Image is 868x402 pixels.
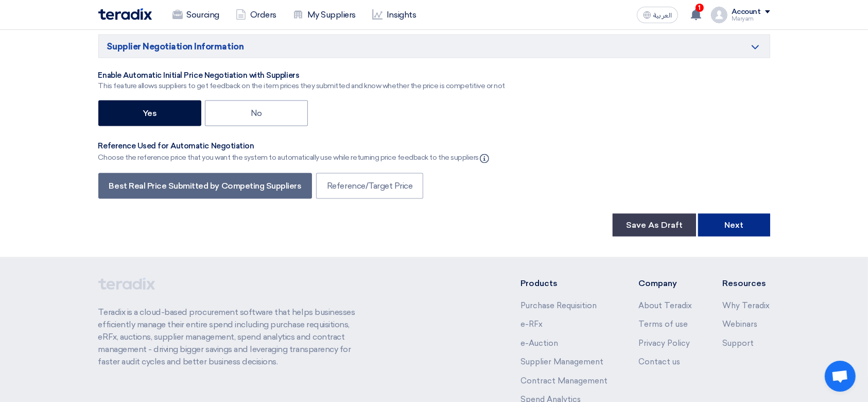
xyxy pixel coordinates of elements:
h5: Supplier Negotiation Information [98,35,770,58]
a: About Teradix [638,301,692,311]
a: Purchase Requisition [520,301,597,311]
div: Reference Used for Automatic Negotiation [98,141,491,152]
a: e-RFx [520,320,543,329]
div: Enable Automatic Initial Price Negotiation with Suppliers [98,71,506,81]
a: Supplier Management [520,358,603,367]
button: العربية [637,7,678,23]
div: Open chat [825,361,856,392]
div: Maryam [732,16,770,22]
div: Choose the reference price that you want the system to automatically use while returning price fe... [98,152,491,164]
a: Sourcing [164,4,228,26]
label: Reference/Target Price [316,173,423,199]
li: Resources [723,278,770,290]
div: Account [732,8,761,16]
a: Webinars [723,320,758,329]
a: Contact us [638,358,680,367]
a: e-Auction [520,339,558,348]
li: Company [638,278,692,290]
label: Yes [98,100,201,126]
a: Contract Management [520,377,607,386]
a: My Suppliers [285,4,364,26]
button: Save As Draft [613,214,696,237]
a: Privacy Policy [638,339,690,348]
a: Support [723,339,754,348]
label: No [205,100,308,126]
a: Terms of use [638,320,688,329]
a: Orders [228,4,285,26]
a: Why Teradix [723,301,770,311]
label: Best Real Price Submitted by Competing Suppliers [98,173,313,199]
li: Products [520,278,607,290]
p: Teradix is a cloud-based procurement software that helps businesses efficiently manage their enti... [98,307,367,368]
div: This feature allows suppliers to get feedback on the item prices they submitted and know whether ... [98,80,506,91]
img: profile_test.png [711,7,727,23]
span: العربية [653,12,672,19]
img: Teradix logo [98,8,152,20]
button: Next [698,214,770,237]
a: Insights [364,4,424,26]
span: 1 [696,4,704,12]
